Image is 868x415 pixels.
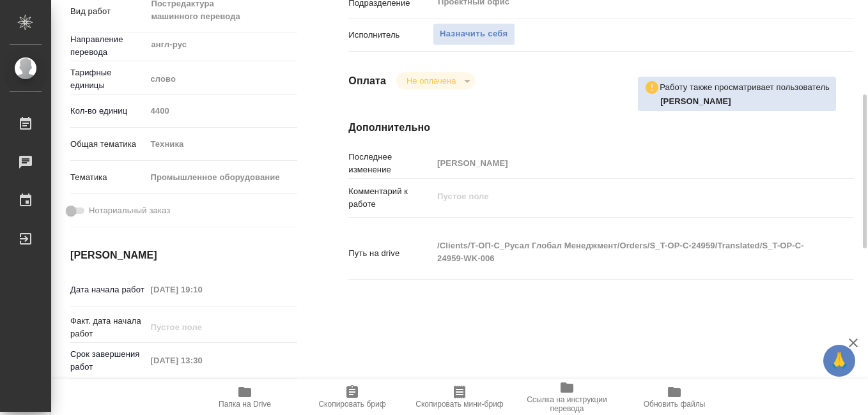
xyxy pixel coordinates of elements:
[660,81,830,94] p: Работу также просматривает пользователь
[403,75,460,86] button: Не оплачена
[70,5,146,18] p: Вид работ
[348,29,433,41] p: Исполнитель
[70,348,146,373] p: Срок завершения работ
[70,105,146,117] p: Кол-во единиц
[146,280,258,299] input: Пустое поле
[433,235,812,269] textarea: /Clients/Т-ОП-С_Русал Глобал Менеджмент/Orders/S_T-OP-C-24959/Translated/S_T-OP-C-24959-WK-006
[70,33,146,59] p: Направление перевода
[146,133,297,155] div: Техника
[644,400,706,409] span: Обновить файлы
[219,400,271,409] span: Папка на Drive
[828,347,850,374] span: 🙏
[146,167,297,188] div: Промышленное оборудование
[146,351,258,370] input: Пустое поле
[348,73,386,89] h4: Оплата
[146,102,297,120] input: Пустое поле
[146,68,297,90] div: слово
[70,171,146,184] p: Тематика
[621,379,728,415] button: Обновить файлы
[348,247,433,260] p: Путь на drive
[348,151,433,176] p: Последнее изменение
[89,204,170,217] span: Нотариальный заказ
[70,315,146,340] p: Факт. дата начала работ
[660,96,731,106] b: [PERSON_NAME]
[660,95,830,108] p: Авдеенко Кирилл
[440,27,508,41] span: Назначить себя
[823,345,855,377] button: 🙏
[70,283,146,296] p: Дата начала работ
[406,379,513,415] button: Скопировать мини-бриф
[348,120,854,135] h4: Дополнительно
[318,400,385,409] span: Скопировать бриф
[415,400,503,409] span: Скопировать мини-бриф
[70,138,146,151] p: Общая тематика
[513,379,621,415] button: Ссылка на инструкции перевода
[433,154,812,172] input: Пустое поле
[191,379,298,415] button: Папка на Drive
[348,185,433,211] p: Комментарий к работе
[146,318,258,336] input: Пустое поле
[433,23,515,45] button: Назначить себя
[70,248,297,263] h4: [PERSON_NAME]
[298,379,406,415] button: Скопировать бриф
[396,72,475,89] div: Не оплачена
[521,395,613,413] span: Ссылка на инструкции перевода
[70,66,146,92] p: Тарифные единицы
